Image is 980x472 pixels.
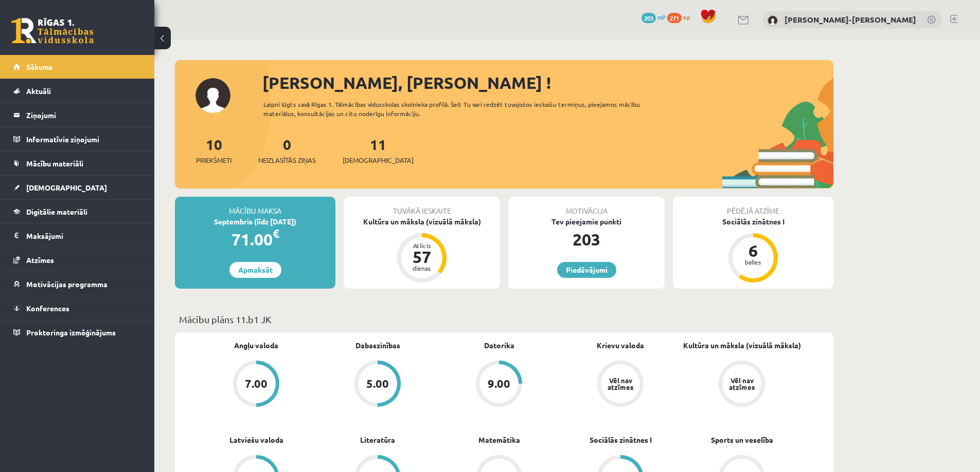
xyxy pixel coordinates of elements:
[179,312,829,326] p: Mācību plāns 11.b1 JK
[673,216,833,227] div: Sociālās zinātnes I
[26,207,87,216] span: Digitālie materiāli
[642,13,656,23] span: 203
[344,197,500,216] div: Tuvākā ieskaite
[681,361,803,409] a: Vēl nav atzīmes
[560,361,681,409] a: Vēl nav atzīmes
[13,248,141,272] a: Atzīmes
[26,159,83,168] span: Mācību materiāli
[273,226,279,241] span: €
[344,216,500,227] div: Kultūra un māksla (vizuālā māksla)
[26,183,107,192] span: [DEMOGRAPHIC_DATA]
[26,328,116,337] span: Proktoringa izmēģinājums
[13,103,141,127] a: Ziņojumi
[245,378,268,389] div: 7.00
[26,86,51,96] span: Aktuāli
[438,361,560,409] a: 9.00
[738,242,769,259] div: 6
[590,435,652,445] a: Sociālās zinātnes I
[785,14,916,25] a: [PERSON_NAME]-[PERSON_NAME]
[360,435,395,445] a: Literatūra
[557,262,616,278] a: Piedāvājumi
[657,13,666,21] span: mP
[683,340,801,351] a: Kultūra un māksla (vizuālā māksla)
[508,197,665,216] div: Motivācija
[234,340,278,351] a: Angļu valoda
[13,127,141,151] a: Informatīvie ziņojumi
[13,224,141,248] a: Maksājumi
[673,197,833,216] div: Pēdējā atzīme
[26,279,108,289] span: Motivācijas programma
[13,152,141,175] a: Mācību materiāli
[597,340,644,351] a: Krievu valoda
[488,378,510,389] div: 9.00
[26,224,141,248] legend: Maksājumi
[229,262,281,278] a: Apmaksāt
[13,272,141,296] a: Motivācijas programma
[196,135,231,165] a: 10Priekšmeti
[642,13,666,21] a: 203 mP
[263,100,658,118] div: Laipni lūgts savā Rīgas 1. Tālmācības vidusskolas skolnieka profilā. Šeit Tu vari redzēt tuvojošo...
[768,15,778,26] img: Martins Frīdenbergs-Tomašs
[26,103,141,127] legend: Ziņojumi
[667,13,682,23] span: 271
[727,377,756,390] div: Vēl nav atzīmes
[11,18,94,44] a: Rīgas 1. Tālmācības vidusskola
[484,340,514,351] a: Datorika
[262,70,833,95] div: [PERSON_NAME], [PERSON_NAME] !
[366,378,389,389] div: 5.00
[13,200,141,223] a: Digitālie materiāli
[175,227,335,252] div: 71.00
[406,242,437,249] div: Atlicis
[13,296,141,320] a: Konferences
[229,435,283,445] a: Latviešu valoda
[175,216,335,227] div: Septembris (līdz [DATE])
[343,155,414,165] span: [DEMOGRAPHIC_DATA]
[343,135,414,165] a: 11[DEMOGRAPHIC_DATA]
[26,127,141,151] legend: Informatīvie ziņojumi
[355,340,400,351] a: Dabaszinības
[26,62,52,71] span: Sākums
[406,265,437,271] div: dienas
[13,320,141,344] a: Proktoringa izmēģinājums
[478,435,520,445] a: Matemātika
[508,227,665,252] div: 203
[195,361,317,409] a: 7.00
[673,216,833,284] a: Sociālās zinātnes I 6 balles
[508,216,665,227] div: Tev pieejamie punkti
[196,155,231,165] span: Priekšmeti
[406,249,437,265] div: 57
[258,135,316,165] a: 0Neizlasītās ziņas
[258,155,316,165] span: Neizlasītās ziņas
[13,79,141,103] a: Aktuāli
[13,55,141,79] a: Sākums
[711,435,773,445] a: Sports un veselība
[683,13,690,21] span: xp
[26,304,69,313] span: Konferences
[606,377,635,390] div: Vēl nav atzīmes
[317,361,438,409] a: 5.00
[738,259,769,265] div: balles
[13,176,141,199] a: [DEMOGRAPHIC_DATA]
[175,197,335,216] div: Mācību maksa
[344,216,500,284] a: Kultūra un māksla (vizuālā māksla) Atlicis 57 dienas
[26,255,54,265] span: Atzīmes
[667,13,695,21] a: 271 xp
